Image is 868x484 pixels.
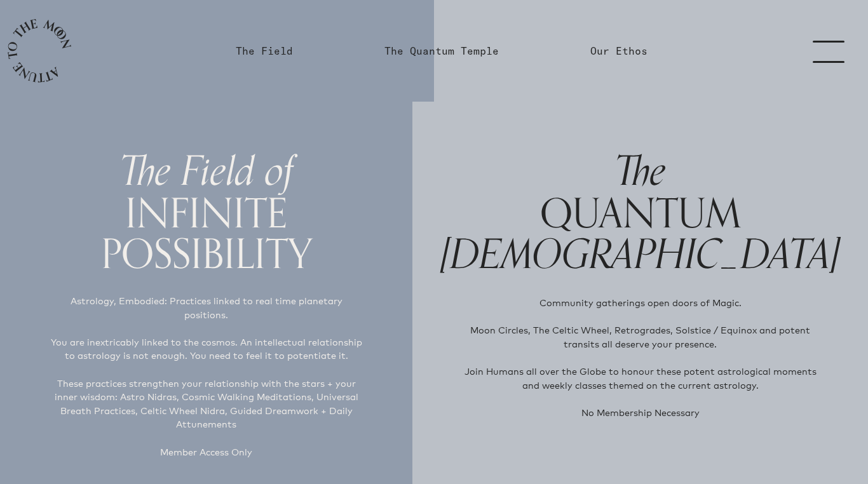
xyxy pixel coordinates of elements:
[28,150,384,274] h1: INFINITE POSSIBILITY
[440,150,840,276] h1: QUANTUM
[461,296,820,419] p: Community gatherings open doors of Magic. Moon Circles, The Celtic Wheel, Retrogrades, Solstice /...
[48,294,364,459] p: Astrology, Embodied: Practices linked to real time planetary positions. You are inextricably link...
[614,138,666,205] span: The
[384,43,499,58] a: The Quantum Temple
[236,43,293,58] a: The Field
[440,222,840,288] span: [DEMOGRAPHIC_DATA]
[119,138,293,205] span: The Field of
[590,43,648,58] a: Our Ethos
